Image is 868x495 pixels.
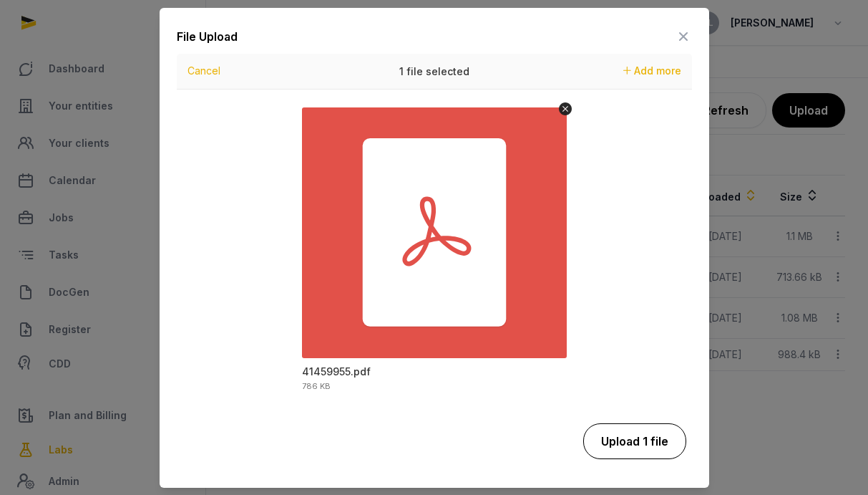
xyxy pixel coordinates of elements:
div: File Upload [177,28,238,45]
button: Add more files [618,61,687,81]
div: 786 KB [302,383,331,390]
div: 1 file selected [327,54,542,90]
div: 41459955.pdf [302,365,371,379]
button: Remove file [559,102,572,115]
div: Uppy Dashboard [177,54,692,412]
button: Cancel [183,61,225,81]
button: Upload 1 file [583,423,686,459]
span: Add more [634,64,681,77]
